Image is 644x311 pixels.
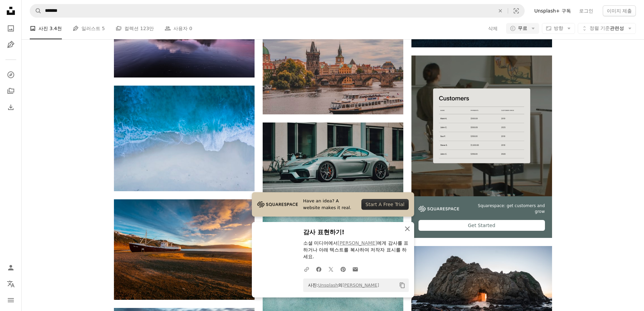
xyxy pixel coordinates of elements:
[263,123,403,202] img: 길가에 주차된 은색 스포츠카
[189,25,192,32] span: 0
[506,23,539,34] button: 무료
[303,240,409,260] p: 소셜 미디어에서 에게 감사를 표하거나 아래 텍스트를 복사하여 저작자 표시를 하세요.
[257,199,298,209] img: file-1705255347840-230a6ab5bca9image
[305,280,379,291] span: 사진: 의
[325,262,337,276] a: Twitter에 공유
[4,277,18,291] button: 언어
[303,227,409,237] h3: 감사 표현하기!
[4,293,18,307] button: 메뉴
[590,25,624,32] span: 관련성
[114,246,255,252] a: 파랗고 하얀 하늘 아래 정박한 갈색과 흰색 보트
[337,262,349,276] a: Pinterest에 공유
[114,199,255,300] img: 파랗고 하얀 하늘 아래 정박한 갈색과 흰색 보트
[252,192,414,217] a: Have an idea? A website makes it real.Start A Free Trial
[116,18,154,39] a: 컬렉션 123만
[578,23,636,34] button: 정렬 기준관련성
[30,4,42,17] button: Unsplash 검색
[4,101,18,114] a: 다운로드 내역
[590,25,610,31] span: 정렬 기준
[575,5,597,16] a: 로그인
[165,18,192,39] a: 사용자 0
[30,4,525,18] form: 사이트 전체에서 이미지 찾기
[411,55,552,196] img: file-1747939376688-baf9a4a454ffimage
[530,5,575,16] a: Unsplash+ 구독
[313,262,325,276] a: Facebook에 공유
[140,25,154,32] span: 123만
[4,38,18,51] a: 일러스트
[603,5,636,16] button: 이미지 제출
[338,240,377,246] a: [PERSON_NAME]
[342,283,379,288] a: [PERSON_NAME]
[349,262,361,276] a: 이메일로 공유에 공유
[508,4,524,17] button: 시각적 검색
[554,25,563,31] span: 방향
[4,22,18,35] a: 사진
[518,25,527,32] span: 무료
[419,206,459,212] img: file-1747939142011-51e5cc87e3c9
[263,20,403,114] img: 낮 동안 갈색 콘크리트 건물 근처의 강에서 흰색과 갈색 보트
[263,159,403,165] a: 길가에 주차된 은색 스포츠카
[411,290,552,296] a: 수역 옆의 바위 기둥
[4,4,18,19] a: 홈 — Unsplash
[467,203,545,215] span: Squarespace: get customers and grow
[397,280,408,291] button: 클립보드에 복사하기
[419,220,545,231] div: Get Started
[114,135,255,141] a: 해변의 조감도
[102,25,105,32] span: 5
[488,23,498,34] button: 삭제
[303,198,356,211] span: Have an idea? A website makes it real.
[4,261,18,274] a: 로그인 / 가입
[4,68,18,82] a: 탐색
[493,4,508,17] button: 삭제
[318,283,338,288] a: Unsplash
[4,84,18,98] a: 컬렉션
[542,23,575,34] button: 방향
[263,64,403,70] a: 낮 동안 갈색 콘크리트 건물 근처의 강에서 흰색과 갈색 보트
[411,55,552,238] a: Squarespace: get customers and growGet Started
[361,199,408,210] div: Start A Free Trial
[114,86,255,191] img: 해변의 조감도
[73,18,105,39] a: 일러스트 5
